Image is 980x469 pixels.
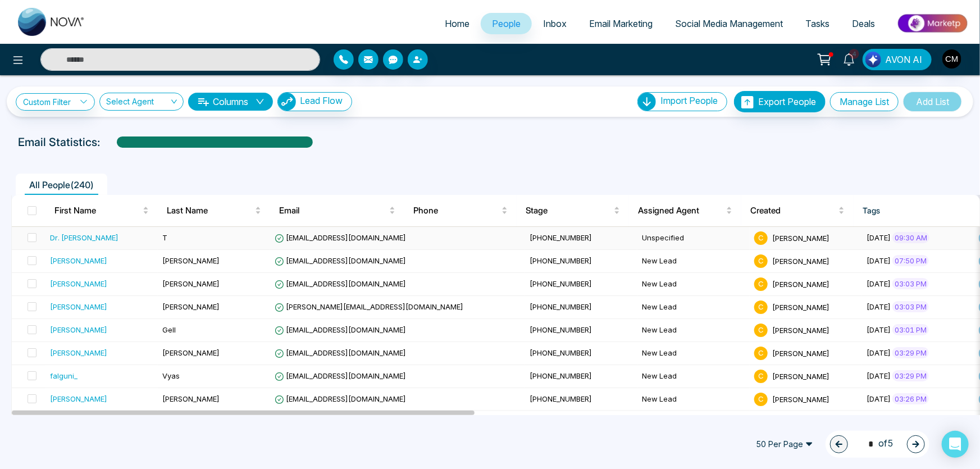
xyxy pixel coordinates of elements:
button: Manage List [830,92,899,111]
span: 03:26 PM [892,393,929,404]
p: Email Statistics: [18,134,100,151]
span: AVON AI [885,53,922,66]
span: [PERSON_NAME] [162,279,220,288]
span: Stage [526,204,612,217]
span: [PERSON_NAME] [162,348,220,357]
span: Email [279,204,387,217]
span: [PHONE_NUMBER] [530,233,592,242]
td: New Lead [637,319,750,342]
div: Dr. [PERSON_NAME] [50,232,118,243]
span: 07:50 PM [892,255,929,266]
span: [EMAIL_ADDRESS][DOMAIN_NAME] [275,371,406,380]
span: [PERSON_NAME] [772,256,829,265]
span: Email Marketing [589,18,653,29]
span: [DATE] [867,325,891,334]
a: Deals [841,13,886,34]
td: New Lead [637,273,750,296]
span: Home [445,18,470,29]
td: New Lead [637,296,750,319]
div: [PERSON_NAME] [50,324,107,335]
span: Created [750,204,836,217]
span: T [162,233,167,242]
div: [PERSON_NAME] [50,255,107,266]
span: [PERSON_NAME] [772,233,829,242]
span: [PHONE_NUMBER] [530,325,592,334]
span: [PERSON_NAME] [772,279,829,288]
span: C [754,324,768,337]
th: Stage [517,195,629,226]
span: Inbox [543,18,567,29]
span: Import People [660,95,718,106]
span: [DATE] [867,279,891,288]
img: User Avatar [942,49,961,69]
th: First Name [45,195,158,226]
span: [PHONE_NUMBER] [530,394,592,403]
span: 03:29 PM [892,370,929,381]
td: Unspecified [637,227,750,250]
span: C [754,393,768,406]
span: of 5 [862,436,894,452]
button: Columnsdown [188,93,273,111]
button: Lead Flow [277,92,352,111]
span: Phone [413,204,499,217]
span: Last Name [167,204,253,217]
span: [DATE] [867,233,891,242]
a: Inbox [532,13,578,34]
img: Lead Flow [278,93,296,111]
span: [PHONE_NUMBER] [530,256,592,265]
span: C [754,277,768,291]
div: [PERSON_NAME] [50,347,107,358]
a: Tasks [794,13,841,34]
span: 03:29 PM [892,347,929,358]
span: Lead Flow [300,95,343,106]
span: [PERSON_NAME] [162,302,220,311]
td: New Lead [637,388,750,411]
span: [PERSON_NAME] [162,394,220,403]
span: [PERSON_NAME] [772,394,829,403]
span: 09:30 AM [892,232,929,243]
span: C [754,254,768,268]
span: [EMAIL_ADDRESS][DOMAIN_NAME] [275,394,406,403]
th: Assigned Agent [629,195,741,226]
img: Market-place.gif [892,11,973,36]
a: Social Media Management [664,13,794,34]
span: People [492,18,521,29]
span: Social Media Management [675,18,783,29]
span: [EMAIL_ADDRESS][DOMAIN_NAME] [275,279,406,288]
span: [DATE] [867,394,891,403]
span: C [754,347,768,360]
span: 03:03 PM [892,278,929,289]
span: Export People [758,96,816,107]
th: Email [270,195,404,226]
th: Phone [404,195,517,226]
span: Tasks [805,18,829,29]
td: New Lead [637,365,750,388]
span: [PERSON_NAME] [772,348,829,357]
span: C [754,231,768,245]
th: Created [741,195,854,226]
span: Assigned Agent [638,204,724,217]
span: C [754,300,768,314]
span: [PERSON_NAME] [772,302,829,311]
span: [EMAIL_ADDRESS][DOMAIN_NAME] [275,233,406,242]
span: [EMAIL_ADDRESS][DOMAIN_NAME] [275,348,406,357]
span: [DATE] [867,348,891,357]
span: down [256,97,265,106]
span: [DATE] [867,256,891,265]
th: Last Name [158,195,270,226]
span: [DATE] [867,302,891,311]
div: Open Intercom Messenger [942,431,969,458]
span: First Name [54,204,140,217]
span: [PHONE_NUMBER] [530,348,592,357]
span: [EMAIL_ADDRESS][DOMAIN_NAME] [275,256,406,265]
td: New Lead [637,342,750,365]
span: [PERSON_NAME] [772,325,829,334]
img: Nova CRM Logo [18,8,85,36]
img: Lead Flow [865,52,881,67]
a: Custom Filter [16,93,95,111]
span: [PHONE_NUMBER] [530,302,592,311]
div: falguni_ [50,370,78,381]
span: All People ( 240 ) [25,179,98,190]
span: [EMAIL_ADDRESS][DOMAIN_NAME] [275,325,406,334]
span: 50 Per Page [748,435,821,453]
